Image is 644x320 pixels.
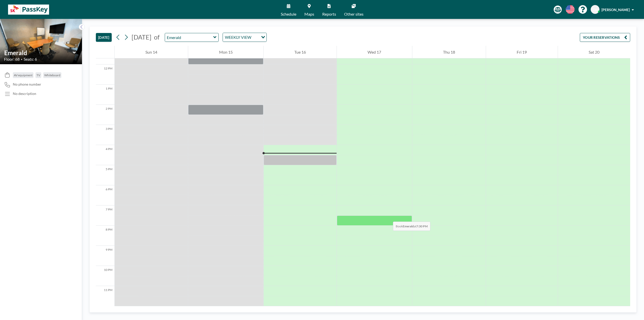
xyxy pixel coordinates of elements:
div: 4 PM [96,145,114,165]
span: of [154,33,159,41]
div: Tue 16 [264,46,337,58]
span: • [21,58,22,61]
input: Emerald [4,49,73,56]
input: Search for option [253,34,258,41]
div: 10 PM [96,266,114,286]
div: Wed 17 [337,46,412,58]
span: TV [36,73,40,77]
span: Other sites [344,12,364,16]
span: Maps [304,12,314,16]
b: Emerald [403,224,414,228]
div: Thu 18 [412,46,486,58]
div: 2 PM [96,105,114,125]
span: Schedule [281,12,296,16]
span: Floor: 68 [4,57,20,62]
div: 5 PM [96,165,114,185]
div: Fri 19 [486,46,557,58]
img: organization-logo [8,5,49,15]
b: 7:30 PM [416,224,428,228]
div: Mon 15 [188,46,263,58]
div: No description [13,91,36,96]
button: [DATE] [96,33,112,42]
span: [PERSON_NAME] [601,8,630,12]
div: Search for option [223,33,266,42]
span: TW [592,7,598,12]
div: 3 PM [96,125,114,145]
input: Emerald [165,33,213,42]
span: WEEKLY VIEW [224,34,252,41]
div: 6 PM [96,185,114,205]
span: Seats: 6 [24,57,37,62]
div: 1 PM [96,85,114,105]
div: 12 PM [96,64,114,85]
div: 9 PM [96,246,114,266]
div: 8 PM [96,226,114,246]
div: 7 PM [96,205,114,226]
span: Reports [322,12,336,16]
button: YOUR RESERVATIONS [580,33,630,42]
div: Sun 14 [115,46,188,58]
span: [DATE] [132,33,151,41]
span: No phone number [13,82,41,87]
span: Book at [393,222,430,231]
span: Whiteboard [44,73,60,77]
div: 11 PM [96,286,114,306]
div: Sat 20 [558,46,630,58]
span: AV equipment [14,73,32,77]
